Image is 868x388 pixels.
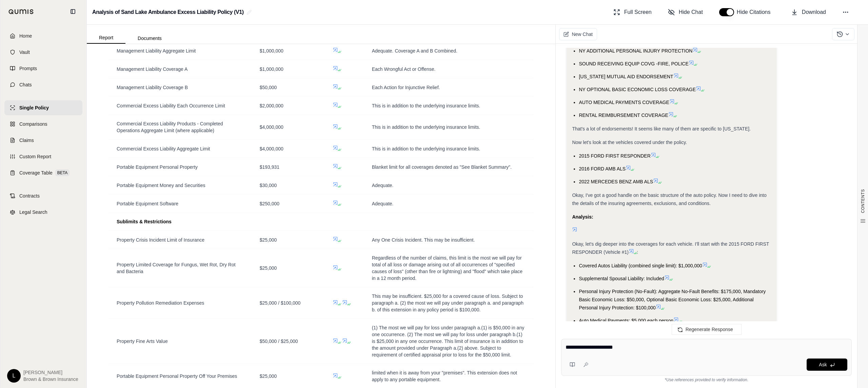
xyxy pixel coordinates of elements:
[579,61,688,66] span: SOUND RECEIVING EQUIP COVG -FIRE, POLICE
[579,289,766,310] span: Personal Injury Protection (No-Fault): Aggregate No-Fault Benefits: $175,000, Mandatory Basic Eco...
[7,369,21,383] div: L
[23,376,78,383] span: Brown & Brown Insurance
[572,192,766,206] span: Okay, I've got a good handle on the basic structure of the auto policy. Now I need to dive into t...
[372,370,517,382] span: limited when it is away from your "premises". This extension does not apply to any portable equip...
[117,237,204,243] span: Property Crisis Incident Limit of Insurance
[117,121,223,133] span: Commercial Excess Liability Products - Completed Operations Aggregate Limit (where applicable)
[802,8,826,16] span: Download
[372,237,475,243] span: Any One Crisis Incident. This may be insufficient.
[572,31,592,38] span: New Chat
[4,133,82,148] a: Claims
[4,117,82,131] a: Comparisons
[372,325,525,358] span: (1) The most we will pay for loss under paragraph a.(1) is $50,000 in any one occurrence. (2) The...
[579,276,664,281] span: Supplemental Spousal Liability: Included
[372,103,480,108] span: This is in addition to the underlying insurance limits.
[672,324,742,335] button: Regenerate Response
[260,124,283,130] span: $4,000,000
[860,189,866,213] span: CONTENTS
[19,121,47,127] span: Comparisons
[372,164,512,170] span: Blanket limit for all coverages denoted as "See Blanket Summary".
[8,9,34,14] img: Qumis Logo
[665,5,706,19] button: Hide Chat
[55,169,70,176] span: BETA
[117,85,188,90] span: Management Liability Coverage B
[117,48,196,54] span: Management Liability Aggregate Limit
[637,249,638,255] span: :
[117,164,198,170] span: Portable Equipment Personal Property
[260,237,277,243] span: $25,000
[260,183,277,188] span: $30,000
[579,318,673,323] span: Auto Medical Payments: $5,000 each person
[87,32,125,44] button: Report
[260,146,283,151] span: $4,000,000
[260,339,298,344] span: $50,000 / $25,000
[117,146,210,151] span: Commercial Excess Liability Aggregate Limit
[372,124,480,130] span: This is in addition to the underlying insurance limits.
[372,146,480,151] span: This is in addition to the underlying insurance limits.
[624,8,652,16] span: Full Screen
[260,66,283,72] span: $1,000,000
[579,113,668,118] span: RENTAL REIMBURSEMENT COVERAGE
[559,28,597,40] button: New Chat
[372,293,524,312] span: This may be insufficient. $25,000 for a covered cause of loss. Subject to paragraph a. (2) the mo...
[260,265,277,271] span: $25,000
[572,214,593,220] strong: Analysis:
[686,327,733,332] span: Regenerate Response
[260,300,301,306] span: $25,000 / $100,000
[260,103,283,108] span: $2,000,000
[372,66,436,72] span: Each Wrongful Act or Offense.
[788,5,829,19] button: Download
[579,263,702,268] span: Covered Autos Liability (combined single limit): $1,000,000
[19,192,40,199] span: Contracts
[117,262,236,274] span: Property Limited Coverage for Fungus, Wet Rot, Dry Rot and Bacteria
[579,74,673,79] span: [US_STATE] MUTUAL AID ENDORSEMENT
[19,169,53,176] span: Coverage Table
[117,103,225,108] span: Commercial Excess Liability Each Occurrence Limit
[372,48,457,54] span: Adequate. Coverage A and B Combined.
[19,153,51,160] span: Custom Report
[67,6,78,17] button: Collapse sidebar
[260,85,277,90] span: $50,000
[611,5,654,19] button: Full Screen
[4,100,82,115] a: Single Policy
[579,166,626,171] span: 2016 FORD AMB ALS
[117,339,168,344] span: Property Fine Arts Value
[260,373,277,379] span: $25,000
[572,140,687,145] span: Now let's look at the vehicles covered under the policy.
[4,45,82,60] a: Vault
[4,165,82,180] a: Coverage TableBETA
[372,201,394,206] span: Adequate.
[260,48,283,54] span: $1,000,000
[117,373,237,379] span: Portable Equipment Personal Property Off Your Premises
[19,49,30,56] span: Vault
[260,201,279,206] span: $250,000
[19,104,49,111] span: Single Policy
[117,219,172,224] span: Sublimits & Restrictions
[125,33,174,44] button: Documents
[579,179,653,184] span: 2022 MERCEDES BENZ AMB ALS
[4,61,82,76] a: Prompts
[19,33,32,39] span: Home
[372,183,394,188] span: Adequate.
[579,48,692,54] span: NY ADDITIONAL PERSONAL INJURY PROTECTION
[372,85,440,90] span: Each Action for Injunctive Relief.
[572,241,769,255] span: Okay, let's dig deeper into the coverages for each vehicle. I'll start with the 2015 FORD FIRST R...
[4,77,82,92] a: Chats
[819,362,827,367] span: Ask
[572,126,751,131] span: That's a lot of endorsements! It seems like many of them are specific to [US_STATE].
[117,300,204,306] span: Property Pollution Remediation Expenses
[561,376,852,383] div: *Use references provided to verify information.
[579,153,650,159] span: 2015 FORD FIRST RESPONDER
[4,28,82,43] a: Home
[19,137,34,144] span: Claims
[372,255,523,281] span: Regardless of the number of claims, this limit is the most we will pay for total of all loss or d...
[19,81,32,88] span: Chats
[679,8,703,16] span: Hide Chat
[92,6,244,18] h2: Analysis of Sand Lake Ambulance Excess Liability Policy (V1)
[23,369,78,376] span: [PERSON_NAME]
[19,65,37,72] span: Prompts
[737,8,775,16] span: Hide Citations
[19,209,47,216] span: Legal Search
[4,188,82,203] a: Contracts
[260,164,279,170] span: $193,931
